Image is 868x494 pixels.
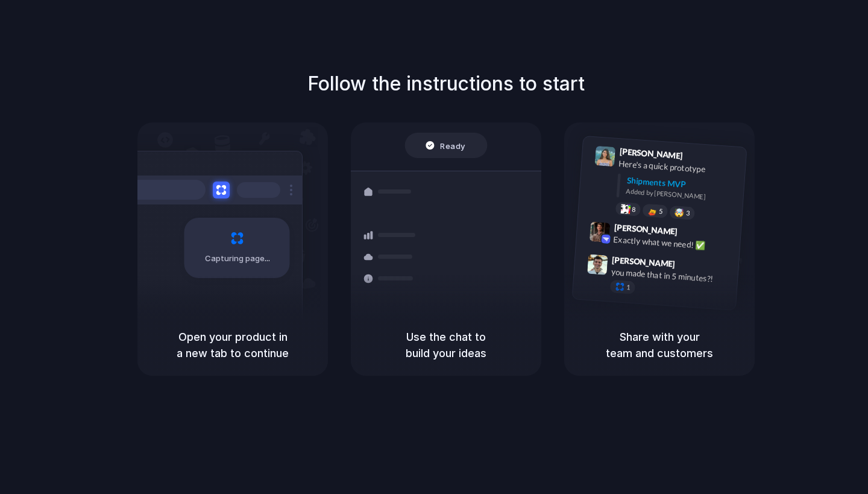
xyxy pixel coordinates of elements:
[618,157,739,177] div: Here's a quick prototype
[632,206,636,212] span: 8
[679,259,703,273] span: 9:47 AM
[626,174,738,194] div: Shipments MVP
[612,253,676,270] span: [PERSON_NAME]
[365,329,527,361] h5: Use the chat to build your ideas
[614,220,678,238] span: [PERSON_NAME]
[613,233,734,253] div: Exactly what we need! ✅
[205,253,272,265] span: Capturing page
[619,145,683,162] span: [PERSON_NAME]
[675,208,685,217] div: 🤯
[611,265,731,286] div: you made that in 5 minutes?!
[152,329,313,361] h5: Open your product in a new tab to continue
[626,186,737,203] div: Added by [PERSON_NAME]
[579,329,740,361] h5: Share with your team and customers
[307,69,585,98] h1: Follow the instructions to start
[686,209,690,216] span: 3
[659,207,663,214] span: 5
[626,283,631,290] span: 1
[441,139,466,151] span: Ready
[681,226,706,241] span: 9:42 AM
[687,150,711,165] span: 9:41 AM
